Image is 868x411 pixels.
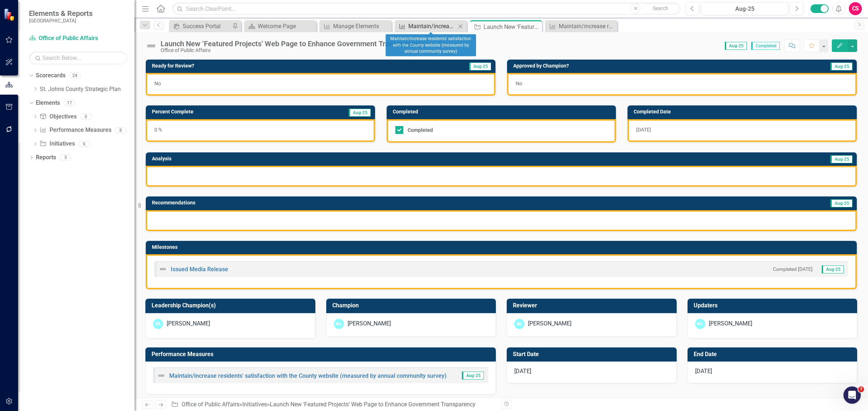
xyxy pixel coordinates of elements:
[60,155,71,161] div: 5
[695,368,712,375] span: [DATE]
[513,63,754,69] h3: Approved by Champion?
[183,22,230,31] div: Success Portal
[642,4,678,14] button: Search
[4,8,16,21] img: ClearPoint Strategy
[152,302,312,309] h3: Leadership Champion(s)
[513,302,673,309] h3: Reviewer
[153,319,163,329] div: WL
[39,126,111,134] a: Performance Measures
[152,245,853,250] h3: Milestones
[152,351,492,358] h3: Performance Measures
[29,34,119,43] a: Office of Public Affairs
[169,372,447,379] a: Maintain/increase residents' satisfaction with the County website (measured by annual community s...
[701,2,788,15] button: Aug-25
[348,320,391,328] div: [PERSON_NAME]
[830,199,852,207] span: Aug-25
[145,40,157,52] img: Not Defined
[39,113,76,121] a: Objectives
[513,351,673,358] h3: Start Date
[694,302,854,309] h3: Updaters
[830,155,852,163] span: Aug-25
[29,52,127,64] input: Search Below...
[171,401,496,409] div: » »
[182,401,239,408] a: Office of Public Affairs
[152,63,373,69] h3: Ready for Review?
[636,127,651,133] span: [DATE]
[171,266,228,273] a: Issued Media Release
[161,40,422,48] div: Launch New ‘Featured Projects’ Web Page to Enhance Government Transparency
[386,34,476,56] div: Maintain/increase residents' satisfaction with the County website (measured by annual community s...
[830,62,852,70] span: Aug-25
[115,127,127,133] div: 8
[822,265,844,273] span: Aug-25
[158,265,167,273] img: Not Defined
[152,156,476,161] h3: Analysis
[333,22,390,31] div: Manage Elements
[258,22,315,31] div: Welcome Page
[858,386,864,392] span: 7
[242,401,267,408] a: Initiatives
[29,18,93,23] small: [GEOGRAPHIC_DATA]
[154,81,161,86] span: No
[36,153,56,162] a: Reports
[80,113,92,120] div: 0
[270,401,476,408] div: Launch New ‘Featured Projects’ Web Page to Enhance Government Transparency
[725,42,747,50] span: Aug-25
[694,351,854,358] h3: End Date
[152,200,612,205] h3: Recommendations
[653,5,668,11] span: Search
[64,100,75,106] div: 17
[161,48,422,53] div: Office of Public Affairs
[173,3,680,15] input: Search ClearPoint...
[146,119,375,142] div: 0 %
[484,22,540,31] div: Launch New ‘Featured Projects’ Web Page to Enhance Government Transparency
[167,320,210,328] div: [PERSON_NAME]
[469,62,491,70] span: Aug-25
[69,73,81,79] div: 24
[408,22,456,31] div: Maintain/increase residents' satisfaction with the County website (measured by annual community s...
[36,99,60,107] a: Elements
[695,319,705,329] div: WL
[334,319,344,329] div: WL
[547,22,616,31] a: Maintain/increase residents’ overall trust in the County government (measured by annual community...
[152,109,294,114] h3: Percent Complete
[40,85,135,94] a: St. Johns County Strategic Plan
[29,9,93,18] span: Elements & Reports
[39,140,75,148] a: Initiatives
[36,72,65,80] a: Scorecards
[171,22,230,31] a: Success Portal
[462,372,484,380] span: Aug-25
[514,368,531,375] span: [DATE]
[246,22,315,31] a: Welcome Page
[634,109,853,114] h3: Completed Date
[349,109,371,117] span: Aug-25
[332,302,493,309] h3: Champion
[704,5,786,13] div: Aug-25
[514,319,524,329] div: WL
[849,2,862,15] button: CS
[528,320,571,328] div: [PERSON_NAME]
[559,22,616,31] div: Maintain/increase residents’ overall trust in the County government (measured by annual community...
[321,22,390,31] a: Manage Elements
[157,371,166,380] img: Not Defined
[709,320,752,328] div: [PERSON_NAME]
[751,42,780,50] span: Completed
[843,386,861,404] iframe: Intercom live chat
[516,81,522,86] span: No
[396,22,456,31] a: Maintain/increase residents' satisfaction with the County website (measured by annual community s...
[773,266,813,273] small: Completed [DATE]
[393,109,612,114] h3: Completed
[78,141,90,147] div: 9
